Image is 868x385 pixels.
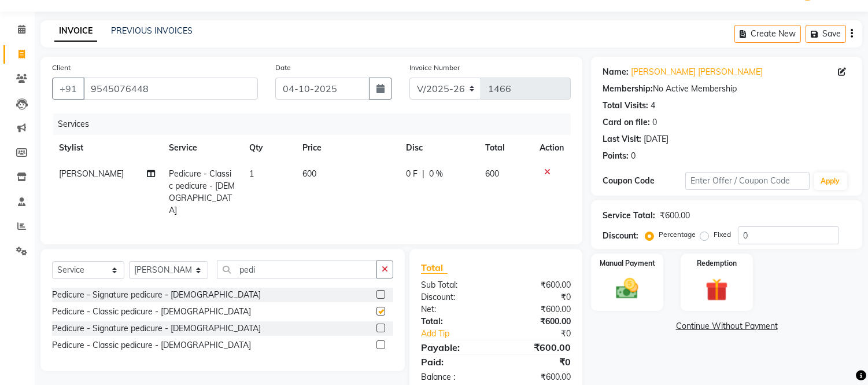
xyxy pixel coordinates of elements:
a: INVOICE [54,21,97,42]
input: Enter Offer / Coupon Code [685,172,809,190]
div: ₹600.00 [496,279,580,291]
div: Card on file: [603,116,650,129]
div: ₹0 [496,291,580,303]
th: Stylist [52,135,162,161]
div: Pedicure - Classic pedicure - [DEMOGRAPHIC_DATA] [52,306,251,318]
div: Total Visits: [603,100,648,112]
button: Apply [814,173,847,190]
div: Name: [603,66,629,78]
div: Paid: [412,355,496,369]
div: ₹0 [510,328,580,340]
div: ₹0 [496,355,580,369]
div: ₹600.00 [496,303,580,316]
div: Services [53,113,579,135]
label: Manual Payment [600,258,655,269]
button: +91 [52,78,84,100]
input: Search or Scan [217,261,377,278]
span: [PERSON_NAME] [59,168,124,179]
div: Discount: [603,230,638,242]
th: Action [533,135,571,161]
label: Percentage [659,229,696,240]
div: Membership: [603,83,653,95]
div: 4 [651,100,655,112]
span: 600 [486,168,500,179]
div: [DATE] [644,133,668,145]
label: Invoice Number [409,63,460,73]
div: No Active Membership [603,83,851,95]
th: Disc [399,135,478,161]
div: Pedicure - Signature pedicure - [DEMOGRAPHIC_DATA] [52,289,261,301]
span: 0 F [406,168,418,180]
label: Fixed [714,229,731,240]
div: Pedicure - Signature pedicure - [DEMOGRAPHIC_DATA] [52,322,261,335]
img: _cash.svg [609,276,645,302]
label: Redemption [697,258,737,269]
div: Payable: [412,340,496,354]
div: Discount: [412,291,496,303]
a: PREVIOUS INVOICES [111,25,193,36]
div: Coupon Code [603,175,685,187]
span: 600 [302,168,316,179]
span: Total [421,262,448,274]
th: Service [162,135,243,161]
div: Pedicure - Classic pedicure - [DEMOGRAPHIC_DATA] [52,339,251,351]
span: 1 [249,168,254,179]
span: Pedicure - Classic pedicure - [DEMOGRAPHIC_DATA] [169,168,235,215]
th: Qty [242,135,296,161]
div: Points: [603,150,629,162]
a: Add Tip [412,328,510,340]
input: Search by Name/Mobile/Email/Code [83,78,258,100]
span: | [422,168,424,180]
th: Price [296,135,399,161]
button: Create New [734,25,801,43]
img: _gift.svg [699,276,735,304]
div: Service Total: [603,210,655,222]
div: Last Visit: [603,133,641,145]
div: ₹600.00 [496,371,580,383]
div: 0 [652,116,657,129]
button: Save [806,25,846,43]
div: ₹600.00 [496,340,580,354]
a: [PERSON_NAME] [PERSON_NAME] [631,66,763,78]
div: ₹600.00 [660,210,690,222]
div: 0 [631,150,636,162]
span: 0 % [429,168,443,180]
label: Date [275,63,291,73]
th: Total [479,135,533,161]
div: Balance : [412,371,496,383]
div: Total: [412,316,496,328]
div: Sub Total: [412,279,496,291]
div: Net: [412,303,496,316]
a: Continue Without Payment [593,320,860,332]
div: ₹600.00 [496,316,580,328]
label: Client [52,63,71,73]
